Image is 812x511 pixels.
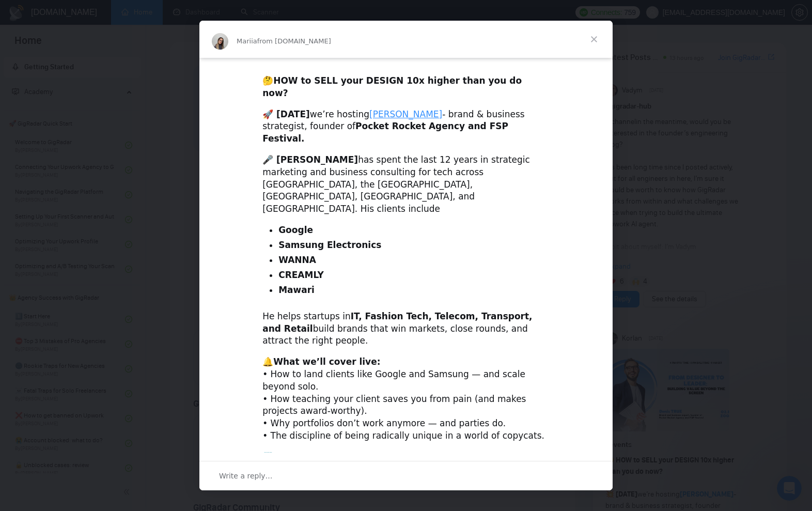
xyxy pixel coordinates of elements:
[575,21,613,58] span: Close
[262,311,532,334] b: IT, Fashion Tech, Telecom, Transport, and Retail
[262,356,550,442] div: • How to land clients like Google and Samsung — and scale beyond solo. • How teaching your client...
[278,240,381,250] b: Samsung Electronics
[262,451,550,500] div: 🗓️ When: 📍 Where: or to your calendar
[262,121,508,144] b: Pocket Rocket Agency and FSP Festival.
[262,63,550,99] div: 🤔
[212,33,228,50] img: Profile image for Mariia
[262,357,380,367] b: 🔔What we’ll cover live:
[278,270,324,280] b: CREAMLY
[262,311,550,347] div: He helps startups in build brands that win markets, close rounds, and attract the right people.
[262,154,550,215] div: has spent the last 12 years in strategic marketing and business consulting for tech across [GEOGR...
[369,109,442,119] a: [PERSON_NAME]
[257,37,331,45] span: from [DOMAIN_NAME]
[262,154,358,165] b: 🎤 [PERSON_NAME]
[262,109,310,119] b: 🚀 [DATE]
[219,469,273,483] span: Write a reply…
[278,255,316,265] b: WANNA
[262,75,522,98] b: HOW to SELL your DESIGN 10x higher than you do now?
[199,461,613,490] div: Open conversation and reply
[237,37,257,45] span: Mariia
[278,225,313,235] b: Google
[262,109,550,145] div: we’re hosting - brand & business strategist, founder of
[278,285,315,295] b: Mawari
[262,452,546,474] b: [DATE] — 4 PM Kyiv | 9 PM [GEOGRAPHIC_DATA] | 9 AM EST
